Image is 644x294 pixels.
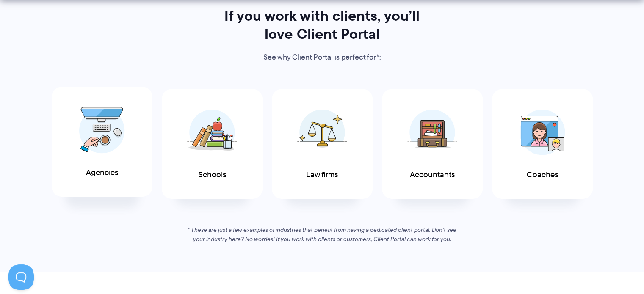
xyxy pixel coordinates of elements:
[213,7,431,43] h2: If you work with clients, you’ll love Client Portal
[213,51,431,64] p: See why Client Portal is perfect for*:
[492,89,593,199] a: Coaches
[188,225,456,243] em: * These are just a few examples of industries that benefit from having a dedicated client portal....
[306,170,338,179] span: Law firms
[8,264,34,290] iframe: Toggle Customer Support
[410,170,455,179] span: Accountants
[162,89,263,199] a: Schools
[198,170,226,179] span: Schools
[52,87,152,197] a: Agencies
[86,168,118,177] span: Agencies
[527,170,558,179] span: Coaches
[272,89,373,199] a: Law firms
[382,89,483,199] a: Accountants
